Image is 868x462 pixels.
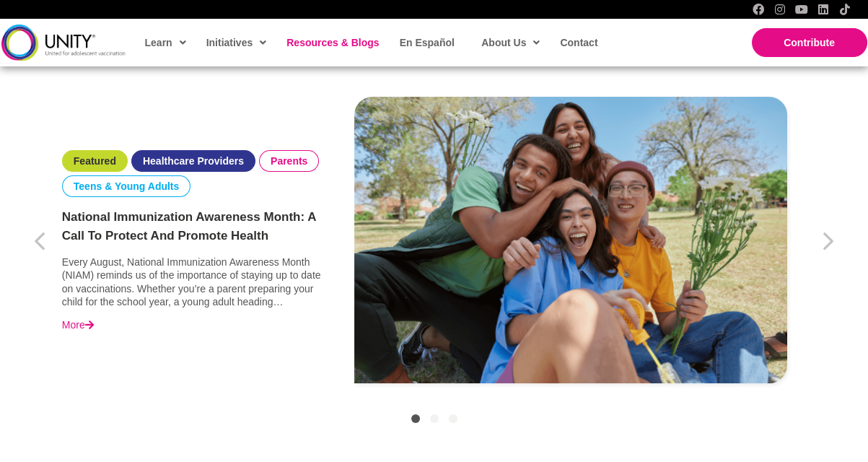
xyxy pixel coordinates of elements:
[62,208,329,245] a: National Immunization Awareness Month: A Call to Protect and Promote Health
[553,26,603,59] a: Contact
[74,180,180,193] a: Teens & Young Adults
[271,154,307,167] a: Parents
[560,37,597,48] span: Contact
[206,32,267,53] span: Initiatives
[279,26,385,59] a: Resources & Blogs
[481,32,540,53] span: About Us
[400,37,455,48] span: En Español
[393,26,460,59] a: En Español
[753,4,764,15] a: Facebook
[1,25,126,60] img: unity-logo-dark
[752,28,867,57] a: Contribute
[784,37,835,48] span: Contribute
[817,4,829,15] a: LinkedIn
[30,79,840,404] div: Item 1 of 3
[796,4,807,15] a: YouTube
[474,26,545,59] a: About Us
[145,32,186,53] span: Learn
[62,256,329,308] p: Every August, National Immunization Awareness Month (NIAM) reminds us of the importance of stayin...
[774,4,786,15] a: Instagram
[286,37,379,48] span: Resources & Blogs
[839,4,851,15] a: TikTok
[143,154,244,167] a: Healthcare Providers
[74,154,116,167] a: Featured
[354,97,787,384] img: Screenshot-2024-05-20-at-10.05.36%E2%80%AFAM.png
[62,318,94,331] a: More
